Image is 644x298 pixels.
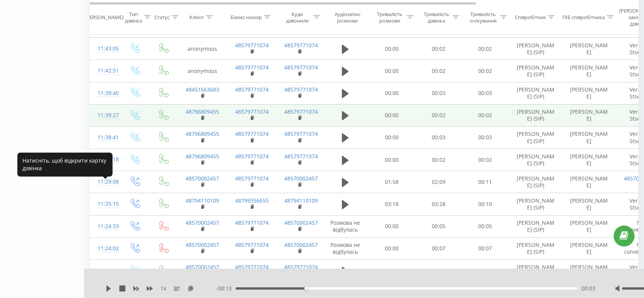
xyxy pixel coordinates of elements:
[582,285,595,292] span: 00:03
[562,104,616,126] td: [PERSON_NAME]
[98,86,113,101] div: 11:39:40
[284,130,318,137] a: 48579771074
[329,11,366,24] div: Аудіозапис розмови
[416,149,461,171] td: 00:02
[416,193,461,215] td: 03:28
[186,241,219,248] a: 48570002457
[284,241,318,248] a: 48570002457
[186,263,219,271] a: 48570002457
[461,126,509,148] td: 00:03
[98,197,113,211] div: 11:25:15
[461,237,509,259] td: 00:07
[461,260,509,282] td: 00:02
[186,153,219,160] a: 48796809455
[178,38,227,60] td: anonymous
[509,171,562,193] td: [PERSON_NAME] (SIP)
[368,60,416,82] td: 00:00
[416,104,461,126] td: 00:02
[416,38,461,60] td: 00:02
[98,108,113,123] div: 11:39:27
[368,193,416,215] td: 03:18
[284,42,318,49] a: 48579771074
[375,11,405,24] div: Тривалість розмови
[368,82,416,104] td: 00:00
[416,82,461,104] td: 00:03
[562,14,605,21] div: ПІБ співробітника
[284,219,318,226] a: 48570002457
[562,149,616,171] td: [PERSON_NAME]
[160,285,166,292] span: 1 x
[17,152,112,176] div: Натисніть, щоб відкрити картку дзвінка
[98,174,113,189] div: 11:29:08
[330,219,360,233] span: Розмова не відбулась
[368,215,416,237] td: 00:00
[284,263,318,271] a: 48579771074
[368,171,416,193] td: 01:58
[283,11,311,24] div: Куди дзвонили
[235,42,269,49] a: 48579771074
[98,152,113,167] div: 11:38:18
[514,14,546,21] div: Співробітник
[304,287,308,290] div: Accessibility label
[368,104,416,126] td: 00:00
[235,153,269,160] a: 48579771074
[330,241,360,255] span: Розмова не відбулась
[98,241,113,256] div: 11:24:02
[562,215,616,237] td: [PERSON_NAME]
[461,104,509,126] td: 00:02
[422,11,450,24] div: Тривалість дзвінка
[368,237,416,259] td: 00:00
[562,193,616,215] td: [PERSON_NAME]
[368,126,416,148] td: 00:00
[284,197,318,204] a: 48794110109
[186,175,219,182] a: 48570002457
[416,260,461,282] td: 00:02
[189,14,204,21] div: Клієнт
[461,82,509,104] td: 00:03
[235,86,269,93] a: 48579771074
[235,241,269,248] a: 48579771074
[85,14,123,21] div: [PERSON_NAME]
[368,260,416,282] td: 00:00
[416,126,461,148] td: 00:03
[284,175,318,182] a: 48570002457
[186,197,219,204] a: 48794110109
[509,237,562,259] td: [PERSON_NAME] (SIP)
[416,215,461,237] td: 00:05
[562,171,616,193] td: [PERSON_NAME]
[98,63,113,78] div: 11:42:51
[154,14,170,21] div: Статус
[186,130,219,137] a: 48796809455
[98,130,113,145] div: 11:38:41
[416,171,461,193] td: 02:09
[468,11,498,24] div: Тривалість очікування
[368,149,416,171] td: 00:00
[98,263,113,278] div: 11:23:14
[562,60,616,82] td: [PERSON_NAME]
[509,260,562,282] td: [PERSON_NAME] (SIP)
[98,219,113,234] div: 11:24:33
[509,149,562,171] td: [PERSON_NAME] (SIP)
[562,237,616,259] td: [PERSON_NAME]
[461,193,509,215] td: 00:10
[125,11,142,24] div: Тип дзвінка
[186,108,219,115] a: 48796809455
[235,219,269,226] a: 48579771074
[216,285,235,292] span: - 00:13
[562,260,616,282] td: [PERSON_NAME]
[509,104,562,126] td: [PERSON_NAME] (SIP)
[509,82,562,104] td: [PERSON_NAME] (SIP)
[562,82,616,104] td: [PERSON_NAME]
[509,38,562,60] td: [PERSON_NAME] (SIP)
[416,60,461,82] td: 00:02
[98,41,113,56] div: 11:43:05
[368,38,416,60] td: 00:00
[235,108,269,115] a: 48579771074
[461,38,509,60] td: 00:02
[509,126,562,148] td: [PERSON_NAME] (SIP)
[284,153,318,160] a: 48579771074
[284,64,318,71] a: 48579771074
[562,38,616,60] td: [PERSON_NAME]
[562,126,616,148] td: [PERSON_NAME]
[235,130,269,137] a: 48579771074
